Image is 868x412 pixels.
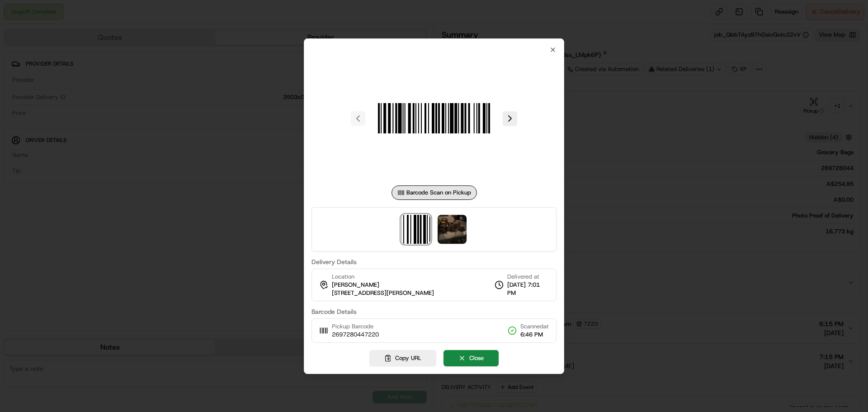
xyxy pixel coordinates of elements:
span: [PERSON_NAME] [332,281,379,289]
span: Location [332,273,354,281]
span: Pickup Barcode [332,322,379,331]
img: barcode_scan_on_pickup image [401,215,430,244]
span: Scanned at [520,322,549,331]
button: Copy URL [369,350,436,366]
label: Delivery Details [311,259,557,265]
span: 6:46 PM [520,331,549,339]
div: Barcode Scan on Pickup [392,185,477,200]
button: Close [443,350,499,366]
span: Delivered at [507,273,549,281]
span: 2697280447220 [332,331,379,339]
span: [STREET_ADDRESS][PERSON_NAME] [332,289,434,297]
img: barcode_scan_on_pickup image [369,53,499,184]
span: [DATE] 7:01 PM [507,281,549,297]
img: photo_proof_of_delivery image [438,215,467,244]
label: Barcode Details [311,308,557,315]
